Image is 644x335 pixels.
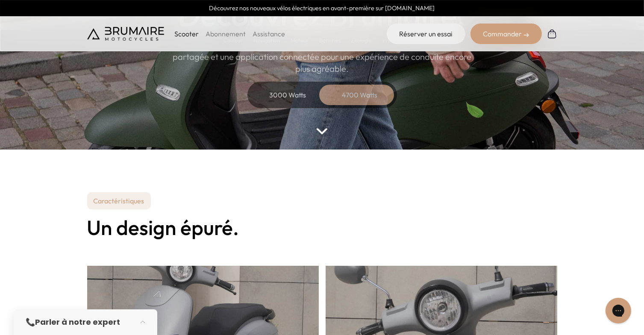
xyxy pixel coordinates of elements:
[206,29,246,38] a: Abonnement
[601,295,635,326] iframe: Gorgias live chat messenger
[471,24,542,44] div: Commander
[316,128,327,135] img: arrow-bottom.png
[547,29,557,39] img: Panier
[87,216,557,239] h2: Un design épuré.
[387,24,465,44] a: Réserver un essai
[253,29,285,38] a: Assistance
[87,192,151,209] p: Caractéristiques
[173,39,472,75] p: Deux batteries portables, un moteur électrique puissant, une clé numérique partagée et une applic...
[254,85,322,105] div: 3000 Watts
[174,29,199,39] p: Scooter
[524,32,529,38] img: right-arrow-2.png
[326,85,394,105] div: 4700 Watts
[87,27,164,41] img: Brumaire Motocycles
